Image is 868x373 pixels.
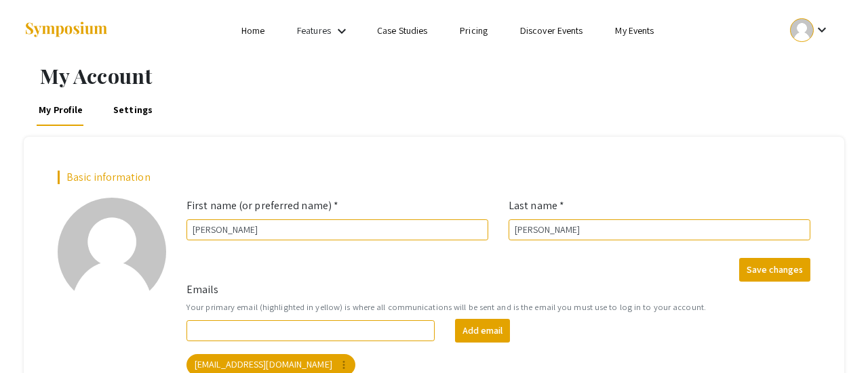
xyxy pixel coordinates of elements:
a: Case Studies [377,24,427,37]
label: First name (or preferred name) * [186,198,338,214]
a: Pricing [460,24,488,37]
a: Settings [111,93,155,126]
label: Emails [186,282,219,298]
img: Symposium by ForagerOne [24,21,108,39]
a: Home [241,24,264,37]
a: My Events [615,24,654,37]
button: Expand account dropdown [776,15,844,45]
mat-icon: Expand account dropdown [814,22,830,38]
mat-icon: Expand Features list [334,23,350,39]
h1: My Account [40,64,844,88]
a: My Profile [37,93,85,126]
small: Your primary email (highlighted in yellow) is where all communications will be sent and is the em... [186,301,810,313]
a: Features [297,24,331,37]
button: Add email [455,319,510,343]
mat-icon: more_vert [338,359,350,371]
a: Discover Events [520,24,583,37]
h2: Basic information [58,171,810,183]
button: Save changes [739,258,810,282]
label: Last name * [509,198,564,214]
